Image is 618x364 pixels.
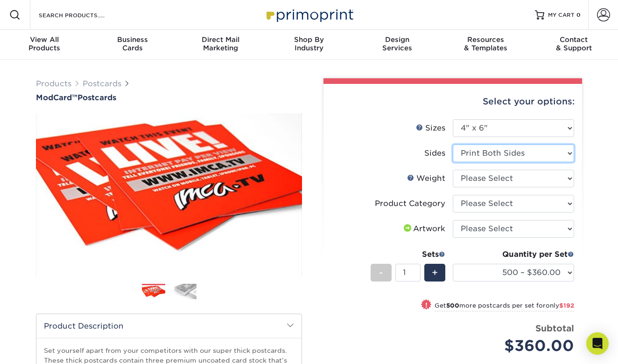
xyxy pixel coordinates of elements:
div: & Support [530,35,618,52]
a: ModCard™Postcards [36,93,302,102]
span: ModCard™ [36,93,77,102]
span: $192 [559,302,574,309]
strong: 500 [446,302,459,309]
span: only [546,302,574,309]
div: Quantity per Set [453,249,574,260]
input: SEARCH PRODUCTS..... [38,9,129,21]
div: Product Category [375,198,445,209]
div: Sides [424,148,445,159]
div: Industry [265,35,353,52]
span: ! [425,300,428,310]
span: Direct Mail [176,35,265,44]
img: Postcards 01 [142,284,165,301]
div: Weight [407,173,445,184]
img: Primoprint [262,5,356,25]
span: Resources [442,35,530,44]
a: Contact& Support [530,30,618,60]
img: ModCard™ 01 [36,103,302,287]
span: Shop By [265,35,353,44]
span: - [379,266,383,280]
h1: Postcards [36,93,302,102]
a: BusinessCards [88,30,176,60]
span: MY CART [548,11,575,19]
div: Marketing [176,35,265,52]
a: DesignServices [353,30,442,60]
span: Design [353,35,442,44]
div: Sets [371,249,445,260]
span: + [432,266,438,280]
div: Select your options: [331,84,575,119]
span: Business [88,35,176,44]
div: $360.00 [460,335,574,357]
strong: Subtotal [535,323,574,333]
a: Postcards [83,79,121,88]
span: Contact [530,35,618,44]
img: Postcards 02 [173,283,197,300]
div: Artwork [402,223,445,234]
div: Open Intercom Messenger [586,332,609,355]
div: Sizes [416,123,445,134]
div: Cards [88,35,176,52]
a: Resources& Templates [442,30,530,60]
h2: Product Description [36,314,302,338]
a: Shop ByIndustry [265,30,353,60]
div: Services [353,35,442,52]
div: & Templates [442,35,530,52]
a: Direct MailMarketing [176,30,265,60]
span: 0 [576,12,581,18]
a: Products [36,79,71,88]
small: Get more postcards per set for [435,302,574,311]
